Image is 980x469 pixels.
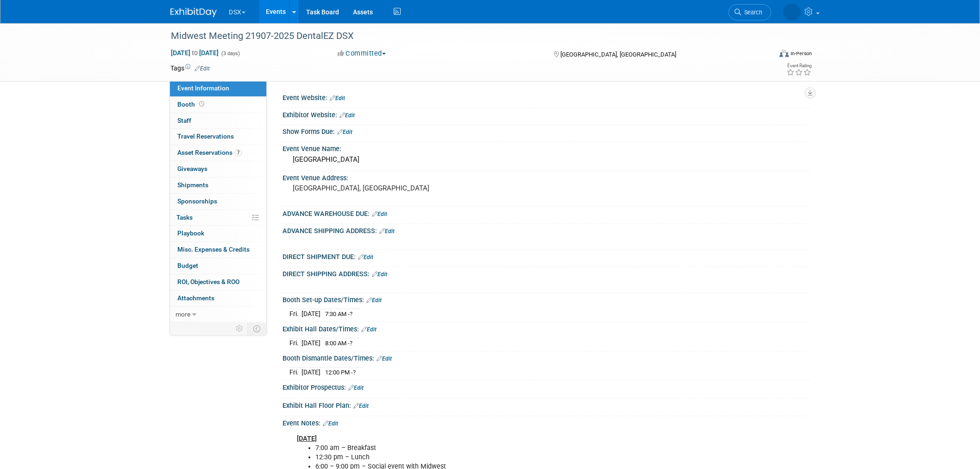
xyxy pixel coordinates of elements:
[177,117,191,124] span: Staff
[170,307,266,323] a: more
[289,338,302,348] td: Fri.
[168,28,757,44] div: Midwest Meeting 21907-2025 DentalEZ DSX
[361,326,377,333] a: Edit
[176,214,193,221] span: Tasks
[170,49,219,57] span: [DATE] [DATE]
[177,101,206,108] span: Booth
[348,385,364,391] a: Edit
[170,161,266,177] a: Giveaways
[283,224,810,236] div: ADVANCE SHIPPING ADDRESS:
[283,267,810,279] div: DIRECT SHIPPING ADDRESS:
[170,97,266,113] a: Booth
[170,194,266,209] a: Sponsorships
[283,91,810,103] div: Event Website:
[358,254,373,260] a: Edit
[176,311,190,318] span: more
[170,291,266,306] a: Attachments
[170,145,266,161] a: Asset Reservations7
[197,101,206,108] span: Booth not reserved yet
[353,369,356,376] span: ?
[786,63,811,68] div: Event Rating
[177,84,229,92] span: Event Information
[350,340,352,347] span: ?
[315,444,702,453] li: 7:00 am – Breakfast
[177,165,207,172] span: Giveaways
[790,50,812,57] div: In-Person
[170,8,217,17] img: ExhibitDay
[350,311,352,317] span: ?
[337,129,352,135] a: Edit
[177,262,198,269] span: Budget
[372,211,387,217] a: Edit
[325,369,356,376] span: 12:00 PM -
[170,242,266,258] a: Misc. Expenses & Credits
[379,228,395,234] a: Edit
[325,340,352,347] span: 8:00 AM -
[353,403,369,409] a: Edit
[293,184,492,192] pre: [GEOGRAPHIC_DATA], [GEOGRAPHIC_DATA]
[170,274,266,290] a: ROI, Objectives & ROO
[283,125,810,137] div: Show Forms Due:
[170,113,266,129] a: Staff
[323,420,338,427] a: Edit
[177,278,239,285] span: ROI, Objectives & ROO
[289,152,803,167] div: [GEOGRAPHIC_DATA]
[235,149,242,156] span: 7
[283,142,810,153] div: Event Venue Name:
[177,181,208,189] span: Shipments
[283,380,810,393] div: Exhibitor Prospectus:
[170,210,266,226] a: Tasks
[283,250,810,262] div: DIRECT SHIPMENT DUE:
[283,171,810,183] div: Event Venue Address:
[177,229,204,237] span: Playbook
[325,311,352,317] span: 7:30 AM -
[741,9,762,16] span: Search
[783,3,801,21] img: Leigh Jergensen
[170,63,210,73] td: Tags
[283,416,810,428] div: Event Notes:
[170,177,266,193] a: Shipments
[302,338,320,348] td: [DATE]
[372,271,387,278] a: Edit
[190,49,199,57] span: to
[297,435,317,443] u: [DATE]
[248,323,267,335] td: Toggle Event Tabs
[283,293,810,305] div: Booth Set-up Dates/Times:
[302,309,320,318] td: [DATE]
[177,294,214,302] span: Attachments
[377,355,392,362] a: Edit
[195,65,210,72] a: Edit
[170,129,266,145] a: Travel Reservations
[330,95,345,101] a: Edit
[283,322,810,334] div: Exhibit Hall Dates/Times:
[716,48,812,62] div: Event Format
[232,323,248,335] td: Personalize Event Tab Strip
[779,50,789,57] img: Format-Inperson.png
[283,207,810,219] div: ADVANCE WAREHOUSE DUE:
[289,309,302,318] td: Fri.
[170,81,266,96] a: Event Information
[560,51,676,58] span: [GEOGRAPHIC_DATA], [GEOGRAPHIC_DATA]
[289,367,302,377] td: Fri.
[177,246,250,253] span: Misc. Expenses & Credits
[177,197,217,205] span: Sponsorships
[220,51,240,57] span: (3 days)
[283,399,810,411] div: Exhibit Hall Floor Plan:
[177,133,234,140] span: Travel Reservations
[302,367,320,377] td: [DATE]
[170,258,266,274] a: Budget
[334,49,389,58] button: Committed
[366,297,382,304] a: Edit
[283,108,810,120] div: Exhibitor Website:
[315,453,702,462] li: 12:30 pm – Lunch
[177,149,242,156] span: Asset Reservations
[283,351,810,363] div: Booth Dismantle Dates/Times:
[339,112,355,119] a: Edit
[170,226,266,241] a: Playbook
[729,4,771,20] a: Search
